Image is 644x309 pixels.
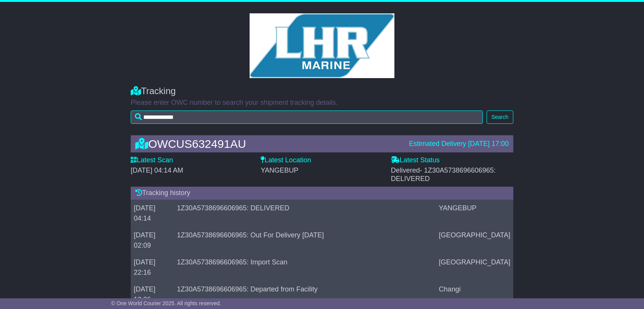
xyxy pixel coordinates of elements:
[391,156,440,165] label: Latest Status
[131,167,183,174] span: [DATE] 04:14 AM
[131,281,174,308] td: [DATE] 12:36
[409,140,509,148] div: Estimated Delivery [DATE] 17:00
[174,281,436,308] td: 1Z30A5738696606965: Departed from Facility
[261,167,298,174] span: YANGEBUP
[131,156,173,165] label: Latest Scan
[131,138,405,150] div: OWCUS632491AU
[111,300,221,306] span: © One World Courier 2025. All rights reserved.
[391,167,496,183] span: Delivered
[436,254,513,281] td: [GEOGRAPHIC_DATA]
[261,156,311,165] label: Latest Location
[131,187,513,200] div: Tracking history
[174,227,436,254] td: 1Z30A5738696606965: Out For Delivery [DATE]
[174,200,436,227] td: 1Z30A5738696606965: DELIVERED
[131,99,513,107] p: Please enter OWC number to search your shipment tracking details.
[436,227,513,254] td: [GEOGRAPHIC_DATA]
[131,227,174,254] td: [DATE] 02:09
[436,200,513,227] td: YANGEBUP
[487,110,513,124] button: Search
[131,86,513,97] div: Tracking
[250,13,394,78] img: GetCustomerLogo
[174,254,436,281] td: 1Z30A5738696606965: Import Scan
[131,254,174,281] td: [DATE] 22:16
[391,167,496,183] span: - 1Z30A5738696606965: DELIVERED
[436,281,513,308] td: Changi
[131,200,174,227] td: [DATE] 04:14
